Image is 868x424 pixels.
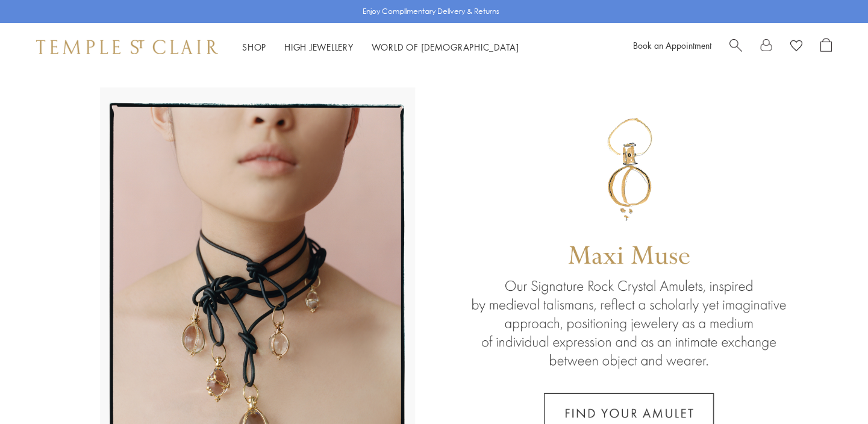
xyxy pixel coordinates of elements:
[729,38,742,56] a: Search
[820,38,832,56] a: Open Shopping Bag
[633,39,711,51] a: Book an Appointment
[372,41,519,53] a: World of [DEMOGRAPHIC_DATA]World of [DEMOGRAPHIC_DATA]
[363,5,499,17] p: Enjoy Complimentary Delivery & Returns
[242,40,519,55] nav: Main navigation
[284,41,354,53] a: High JewelleryHigh Jewellery
[790,38,802,56] a: View Wishlist
[36,40,218,54] img: Temple St. Clair
[242,41,266,53] a: ShopShop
